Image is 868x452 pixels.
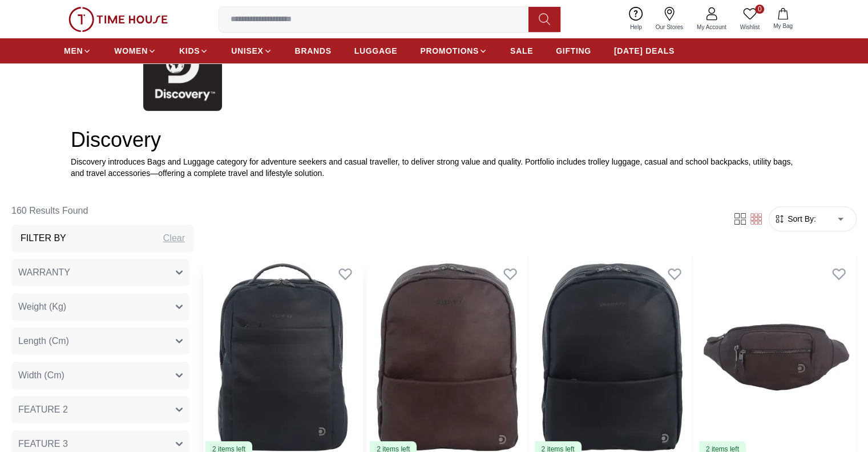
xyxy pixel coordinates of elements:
a: MEN [64,41,91,61]
span: GIFTING [556,45,591,57]
span: Our Stores [651,23,688,31]
span: Sort By: [785,213,816,225]
a: WOMEN [114,41,156,61]
span: Wishlist [736,23,764,31]
button: Sort By: [774,213,816,225]
span: 0 [755,5,764,14]
h2: Discovery [71,129,797,151]
a: SALE [510,41,533,61]
a: Our Stores [649,5,690,34]
span: WARRANTY [18,266,70,279]
span: SALE [510,45,533,57]
a: 0Wishlist [733,5,766,34]
span: PROMOTIONS [420,45,479,57]
a: LUGGAGE [354,41,398,61]
a: GIFTING [556,41,591,61]
span: [DATE] DEALS [614,45,675,57]
h3: Filter By [21,231,66,245]
span: WOMEN [114,45,148,57]
a: Help [623,5,649,34]
button: Weight (Kg) [11,293,189,321]
span: Width (Cm) [18,369,64,382]
span: BRANDS [295,45,332,57]
span: UNISEX [231,45,263,57]
button: FEATURE 2 [11,396,189,423]
a: BRANDS [295,41,332,61]
img: ... [68,7,168,32]
button: My Bag [766,6,800,33]
span: My Account [692,23,731,31]
span: My Bag [769,22,797,30]
p: Discovery introduces Bags and Luggage category for adventure seekers and casual traveller, to del... [71,156,797,179]
span: MEN [64,45,83,57]
span: KIDS [179,45,200,57]
div: Clear [163,231,185,245]
button: Length (Cm) [11,327,189,355]
a: [DATE] DEALS [614,41,675,61]
span: FEATURE 3 [18,437,68,451]
span: LUGGAGE [354,45,398,57]
h6: 160 Results Found [11,197,194,225]
img: ... [143,32,222,111]
span: Length (Cm) [18,334,69,348]
span: Weight (Kg) [18,300,66,314]
a: PROMOTIONS [420,41,487,61]
button: Width (Cm) [11,362,189,389]
span: Help [625,23,647,31]
a: UNISEX [231,41,272,61]
button: WARRANTY [11,259,189,286]
span: FEATURE 2 [18,403,68,417]
a: KIDS [179,41,208,61]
